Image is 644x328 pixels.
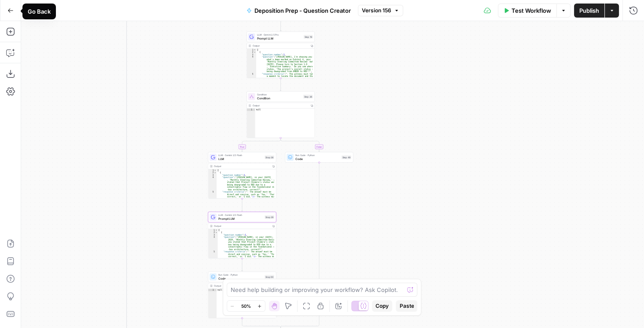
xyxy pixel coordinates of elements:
[208,169,217,172] div: 1
[247,32,315,78] div: LLM · Gemini 2.5 ProPrompt LLMStep 19Output[ { "question_number":1, "question":"[PERSON_NAME], I'...
[579,6,599,15] span: Publish
[247,109,255,111] div: 1
[218,216,263,221] span: Prompt LLM
[218,153,263,157] span: LLM · Gemini 2.5 Flash
[265,155,274,159] div: Step 38
[362,7,391,15] span: Version 156
[247,51,257,54] div: 2
[375,302,389,310] span: Copy
[214,169,217,172] span: Toggle code folding, rows 1 through 7
[253,44,308,47] div: Output
[372,300,392,312] button: Copy
[257,93,302,96] span: Condition
[247,49,257,51] div: 1
[208,229,218,232] div: 1
[285,152,353,163] div: Run Code · PythonCodeStep 49
[295,157,340,161] span: Code
[208,212,276,259] div: LLM · Gemini 2.5 FlashPrompt LLMStep 39Output[ { "question_number":1, "question":"[PERSON_NAME], ...
[215,229,218,232] span: Toggle code folding, rows 1 through 27
[242,198,243,211] g: Edge from step_38 to step_39
[247,73,257,100] div: 5
[218,276,263,281] span: Code
[512,6,551,15] span: Test Workflow
[218,213,263,217] span: LLM · Gemini 2.5 Flash
[303,95,313,98] div: Step 36
[257,96,302,100] span: Condition
[242,318,281,328] g: Edge from step_50 to step_36-conditional-end
[241,4,356,18] button: Deposition Prep - Question Creator
[358,5,403,16] button: Version 156
[241,302,251,310] span: 50%
[242,138,281,151] g: Edge from step_36 to step_38
[208,191,217,234] div: 5
[257,33,302,36] span: LLM · Gemini 2.5 Pro
[208,251,218,294] div: 5
[208,174,217,177] div: 3
[218,273,263,277] span: Run Code · Python
[247,91,315,138] div: ConditionConditionStep 36Outputnull
[280,18,281,31] g: Edge from step_55 to step_19
[208,152,276,199] div: LLM · Gemini 2.5 FlashLLMStep 38Output[ { "question_number":1, "question":"[PERSON_NAME], in your...
[247,54,257,56] div: 3
[265,275,274,279] div: Step 50
[208,272,276,318] div: Run Code · PythonCodeStep 50Outputnull
[208,234,218,237] div: 3
[254,51,256,54] span: Toggle code folding, rows 2 through 6
[281,162,320,328] g: Edge from step_49 to step_36-conditional-end
[304,35,313,39] div: Step 19
[396,300,417,312] button: Paste
[218,157,263,161] span: LLM
[242,258,243,271] g: Edge from step_39 to step_50
[214,224,269,228] div: Output
[208,176,217,191] div: 4
[214,164,269,168] div: Output
[214,284,269,288] div: Output
[247,56,257,73] div: 4
[295,153,340,157] span: Run Code · Python
[208,231,218,234] div: 2
[265,215,274,219] div: Step 39
[254,6,351,15] span: Deposition Prep - Question Creator
[280,78,281,91] g: Edge from step_19 to step_36
[208,289,217,292] div: 1
[208,171,217,174] div: 2
[498,4,556,18] button: Test Workflow
[399,302,414,310] span: Paste
[257,36,302,40] span: Prompt LLM
[215,231,218,234] span: Toggle code folding, rows 2 through 6
[28,7,51,16] div: Go Back
[208,236,218,251] div: 4
[342,155,352,159] div: Step 49
[254,49,256,51] span: Toggle code folding, rows 1 through 27
[253,104,308,107] div: Output
[574,4,604,18] button: Publish
[281,138,320,151] g: Edge from step_36 to step_49
[214,171,217,174] span: Toggle code folding, rows 2 through 6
